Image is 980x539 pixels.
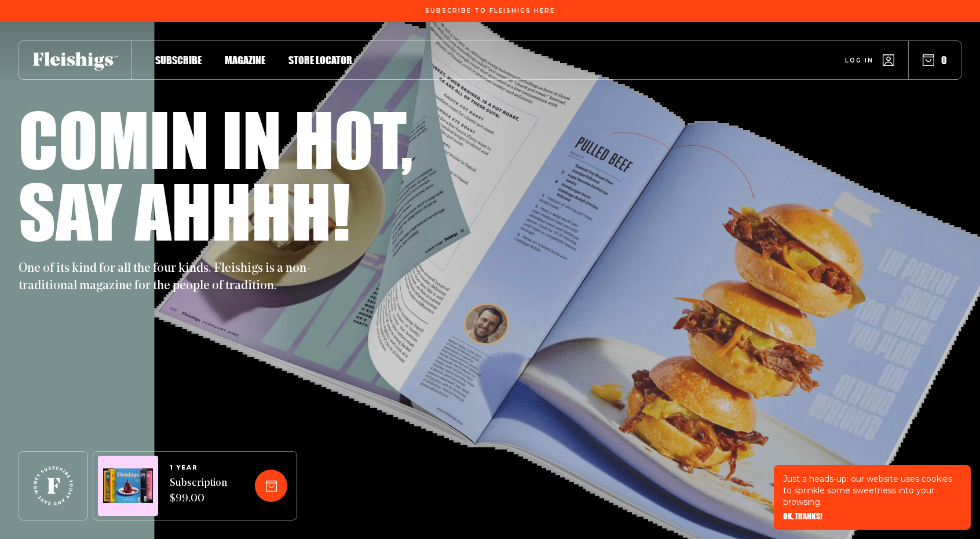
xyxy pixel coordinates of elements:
span: Subscription $99.00 [170,476,227,507]
a: 1 YEARSubscription $99.00 [170,464,227,507]
button: OK, THANKS! [783,512,822,520]
h1: Say ahhhh! [19,175,350,246]
span: Magazine [225,54,265,67]
a: Subscribe [155,52,202,68]
a: Store locator [288,52,352,68]
p: One of its kind for all the four kinds. Fleishigs is a non-traditional magazine for the people of... [19,260,320,295]
a: Log in [845,54,894,66]
span: Subscribe [155,54,202,67]
h1: Comin in hot, [19,103,413,175]
button: 0 [923,54,947,67]
p: Just a heads-up: our website uses cookies to sprinkle some sweetness into your browsing. [783,473,961,508]
span: Store locator [288,54,352,67]
span: Log in [845,56,873,65]
a: Subscribe To Fleishigs Here [423,8,557,13]
a: Magazine [225,52,265,68]
span: Subscribe To Fleishigs Here [425,8,555,14]
span: 1 YEAR [170,464,227,471]
img: Magazines image [103,468,153,504]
